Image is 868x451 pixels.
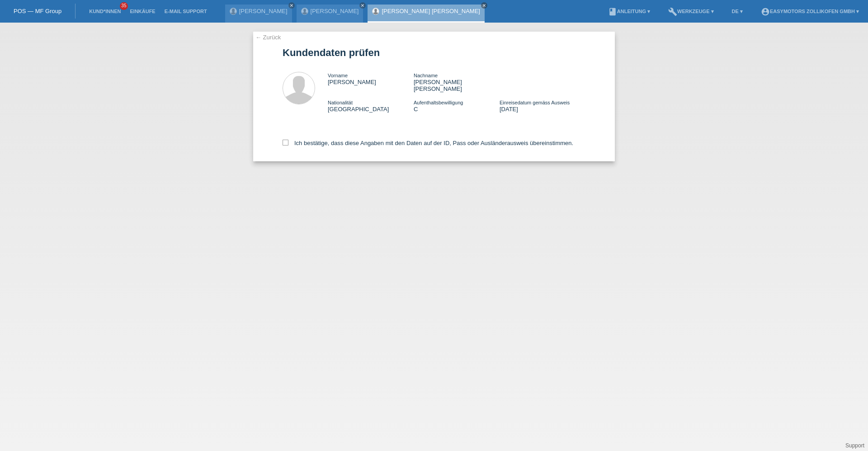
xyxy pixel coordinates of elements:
span: Nachname [414,73,438,78]
div: [PERSON_NAME] [328,72,414,85]
span: 35 [120,2,128,10]
a: ← Zurück [255,34,281,41]
a: [PERSON_NAME] [239,8,288,14]
i: account_circle [761,7,770,16]
i: close [360,3,365,8]
i: close [289,3,294,8]
a: buildWerkzeuge ▾ [664,9,718,14]
a: [PERSON_NAME] [311,8,359,14]
a: close [359,2,366,9]
div: [GEOGRAPHIC_DATA] [328,99,414,113]
div: [PERSON_NAME] [PERSON_NAME] [414,72,500,92]
i: book [608,7,617,16]
a: POS — MF Group [14,8,61,14]
a: DE ▾ [727,9,747,14]
div: [DATE] [500,99,585,113]
a: E-Mail Support [160,9,212,14]
i: build [668,7,677,16]
a: Support [845,442,864,449]
a: Kund*innen [85,9,125,14]
a: account_circleEasymotors Zollikofen GmbH ▾ [756,9,863,14]
span: Vorname [328,73,348,78]
span: Aufenthaltsbewilligung [414,100,463,105]
a: Einkäufe [125,9,160,14]
div: C [414,99,500,113]
label: Ich bestätige, dass diese Angaben mit den Daten auf der ID, Pass oder Ausländerausweis übereinsti... [283,140,573,146]
span: Nationalität [328,100,353,105]
a: close [288,2,295,9]
a: close [481,2,487,9]
a: [PERSON_NAME] [PERSON_NAME] [382,8,480,14]
h1: Kundendaten prüfen [283,47,585,58]
span: Einreisedatum gemäss Ausweis [500,100,570,105]
a: bookAnleitung ▾ [604,9,655,14]
i: close [482,3,486,8]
